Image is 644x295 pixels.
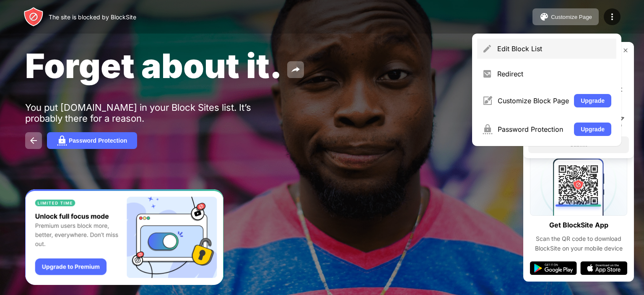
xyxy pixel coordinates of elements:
button: Upgrade [574,94,611,107]
button: Password Protection [47,132,137,149]
img: app-store.svg [580,261,627,275]
div: You put [DOMAIN_NAME] in your Block Sites list. It’s probably there for a reason. [25,102,284,124]
img: back.svg [29,136,39,146]
div: Get BlockSite App [549,219,608,231]
div: Scan the QR code to download BlockSite on your mobile device [530,234,627,253]
iframe: Banner [25,189,223,285]
img: menu-redirect.svg [482,69,492,79]
img: pallet.svg [539,12,549,22]
button: Upgrade [574,123,611,136]
button: Customize Page [532,8,599,25]
div: Redirect [497,70,611,78]
div: Edit Block List [497,44,611,53]
div: Password Protection [69,137,127,144]
img: header-logo.svg [23,7,44,27]
div: The site is blocked by BlockSite [49,13,136,21]
div: Customize Block Page [498,97,569,105]
span: Forget about it. [25,45,282,86]
div: Customize Page [551,14,592,20]
img: password.svg [57,136,67,146]
img: menu-customize.svg [482,96,493,106]
img: google-play.svg [530,261,577,275]
img: menu-password.svg [482,124,493,134]
img: rate-us-close.svg [622,47,629,54]
img: menu-pencil.svg [482,44,492,54]
img: share.svg [291,65,301,75]
img: menu-icon.svg [607,12,617,22]
div: Password Protection [498,125,569,133]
